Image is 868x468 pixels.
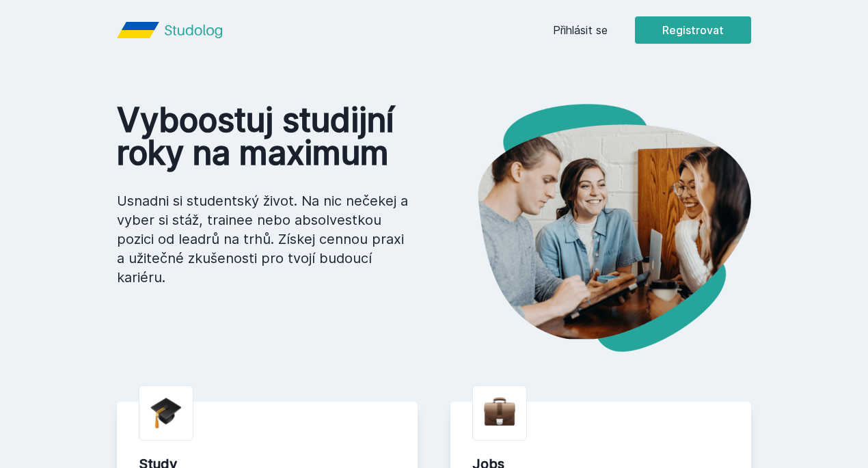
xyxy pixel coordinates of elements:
a: Přihlásit se [553,22,608,38]
img: briefcase.png [484,394,515,429]
p: Usnadni si studentský život. Na nic nečekej a vyber si stáž, trainee nebo absolvestkou pozici od ... [117,191,412,287]
img: graduation-cap.png [150,397,182,429]
h1: Vyboostuj studijní roky na maximum [117,104,412,169]
img: hero.png [434,104,751,352]
button: Registrovat [635,16,751,44]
